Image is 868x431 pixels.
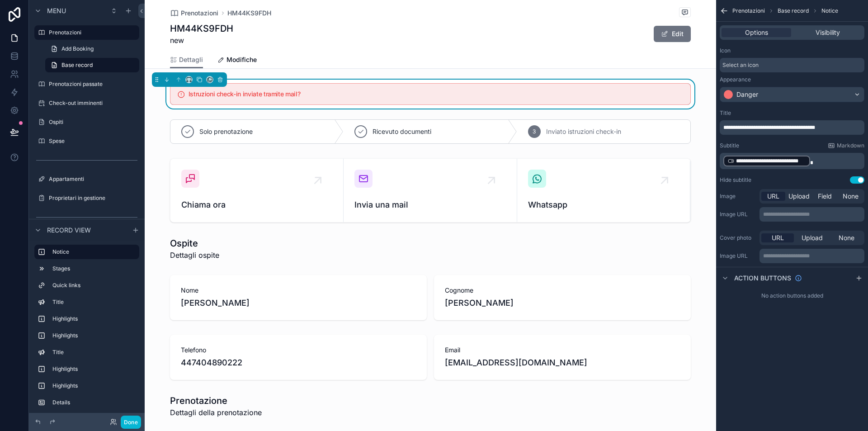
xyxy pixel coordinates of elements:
[821,7,838,14] span: Notice
[49,118,137,126] label: Ospiti
[61,62,93,69] span: Base record
[720,193,756,200] label: Image
[720,87,864,102] button: Danger
[759,207,864,222] div: scrollable content
[49,99,137,107] label: Check-out imminenti
[52,382,136,389] label: Highlights
[732,7,765,14] span: Prenotazioni
[189,91,683,97] h5: Istruzioni check-in inviate tramite mail?
[759,249,864,263] div: scrollable content
[121,416,141,429] button: Done
[767,192,779,201] span: URL
[722,62,759,69] span: Select an icon
[49,194,137,202] label: Proprietari in gestione
[226,55,257,64] span: Modifiche
[802,233,823,242] span: Upload
[720,142,739,149] label: Subtitle
[179,55,203,64] span: Dettagli
[839,233,854,242] span: None
[654,26,691,42] button: Edit
[170,35,233,46] span: new
[52,265,136,272] label: Stages
[52,365,136,373] label: Highlights
[49,81,137,88] label: Prenotazioni passate
[734,274,791,283] span: Action buttons
[778,7,809,14] span: Base record
[736,90,758,99] div: Danger
[52,399,136,406] label: Details
[34,77,139,91] a: Prenotazioni passate
[217,52,257,70] a: Modifiche
[837,142,864,149] span: Markdown
[47,225,91,234] span: Record view
[34,96,139,110] a: Check-out imminenti
[816,28,840,37] span: Visibility
[52,298,136,306] label: Title
[720,211,756,218] label: Image URL
[34,134,139,148] a: Spese
[29,241,145,413] div: scrollable content
[47,6,66,15] span: Menu
[170,52,203,69] a: Dettagli
[49,29,134,36] label: Prenotazioni
[788,192,810,201] span: Upload
[720,176,751,184] label: Hide subtitle
[716,289,868,303] div: No action buttons added
[52,349,136,356] label: Title
[720,76,751,83] label: Appearance
[720,234,756,242] label: Cover photo
[34,172,139,186] a: Appartamenti
[720,47,731,54] label: Icon
[843,192,859,201] span: None
[45,58,139,72] a: Base record
[745,28,768,37] span: Options
[720,109,731,117] label: Title
[49,175,137,183] label: Appartamenti
[720,252,756,260] label: Image URL
[170,9,218,18] a: Prenotazioni
[181,9,218,18] span: Prenotazioni
[720,120,864,135] div: scrollable content
[170,22,233,35] h1: HM44KS9FDH
[818,192,832,201] span: Field
[227,9,271,18] a: HM44KS9FDH
[45,42,139,56] a: Add Booking
[52,315,136,322] label: Highlights
[61,45,94,52] span: Add Booking
[49,137,137,145] label: Spese
[52,248,132,256] label: Notice
[34,25,139,40] a: Prenotazioni
[52,282,136,289] label: Quick links
[720,153,864,169] div: scrollable content
[772,233,784,242] span: URL
[52,332,136,339] label: Highlights
[828,142,864,149] a: Markdown
[34,191,139,205] a: Proprietari in gestione
[34,115,139,129] a: Ospiti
